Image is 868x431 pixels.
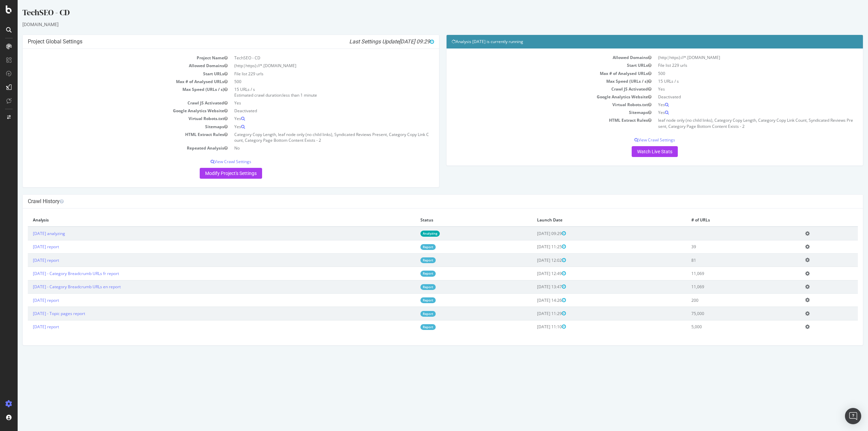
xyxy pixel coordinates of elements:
[434,70,637,77] td: Max # of Analysed URLs
[182,168,244,179] a: Modify Project's Settings
[213,123,416,131] td: Yes
[10,85,213,99] td: Max Speed (URLs / s)
[10,54,213,62] td: Project Name
[213,70,416,78] td: File list 229 urls
[637,93,840,101] td: Deactivated
[434,61,637,69] td: Start URLs
[403,324,418,330] a: Report
[669,267,783,280] td: 11,069
[213,54,416,62] td: TechSEO - CD
[403,311,418,317] a: Report
[519,231,548,236] span: [DATE] 09:29
[637,77,840,85] td: 15 URLs / s
[265,92,299,98] span: less than 1 minute
[434,77,637,85] td: Max Speed (URLs / s)
[637,70,840,77] td: 500
[213,99,416,107] td: Yes
[637,109,840,116] td: Yes
[403,284,418,290] a: Report
[669,280,783,293] td: 11,069
[403,297,418,303] a: Report
[381,38,416,45] span: [DATE] 09:29
[669,320,783,333] td: 5,000
[15,324,41,330] a: [DATE] report
[15,257,41,263] a: [DATE] report
[10,123,213,131] td: Sitemaps
[519,271,548,276] span: [DATE] 12:49
[213,62,416,70] td: (http|https)://*.[DOMAIN_NAME]
[637,116,840,130] td: leaf node only (no child links), Category Copy Length, Category Copy Link Count, Syndicated Revie...
[669,254,783,267] td: 81
[669,214,783,227] th: # of URLs
[15,271,101,276] a: [DATE] - Category Breadcrumb URLs fr report
[10,214,398,227] th: Analysis
[10,99,213,107] td: Crawl JS Activated
[403,244,418,250] a: Report
[434,101,637,109] td: Virtual Robots.txt
[514,214,669,227] th: Launch Date
[519,244,548,250] span: [DATE] 11:25
[519,297,548,303] span: [DATE] 14:26
[10,131,213,144] td: HTML Extract Rules
[669,307,783,320] td: 75,000
[5,7,846,21] div: TechSEO - CD
[403,231,422,236] a: Analyzing
[519,284,548,290] span: [DATE] 13:47
[637,85,840,93] td: Yes
[15,311,67,316] a: [DATE] - Topic pages report
[434,93,637,101] td: Google Analytics Website
[10,70,213,78] td: Start URLs
[10,115,213,122] td: Virtual Robots.txt
[213,107,416,115] td: Deactivated
[213,131,416,144] td: Category Copy Length, leaf node only (no child links), Syndicated Reviews Present, Category Copy ...
[15,231,47,236] a: [DATE] analyzing
[15,297,41,303] a: [DATE] report
[398,214,514,227] th: Status
[519,324,548,330] span: [DATE] 11:10
[15,284,103,290] a: [DATE] - Category Breadcrumb URLs en report
[614,146,660,157] a: Watch Live Stats
[15,244,41,250] a: [DATE] report
[10,198,840,205] h4: Crawl History
[669,240,783,253] td: 39
[10,144,213,152] td: Repeated Analysis
[434,38,840,45] h4: Analysis [DATE] is currently running
[403,271,418,276] a: Report
[10,107,213,115] td: Google Analytics Website
[434,109,637,116] td: Sitemaps
[332,38,416,45] i: Last Settings Update
[845,408,861,424] div: Open Intercom Messenger
[637,101,840,109] td: Yes
[5,21,846,28] div: [DOMAIN_NAME]
[213,85,416,99] td: 15 URLs / s Estimated crawl duration:
[434,85,637,93] td: Crawl JS Activated
[213,115,416,122] td: Yes
[434,116,637,130] td: HTML Extract Rules
[669,294,783,307] td: 200
[637,61,840,69] td: File list 229 urls
[637,54,840,61] td: (http|https)://*.[DOMAIN_NAME]
[403,257,418,263] a: Report
[10,159,416,164] p: View Crawl Settings
[213,144,416,152] td: No
[10,38,416,45] h4: Project Global Settings
[434,54,637,61] td: Allowed Domains
[10,78,213,85] td: Max # of Analysed URLs
[519,257,548,263] span: [DATE] 12:02
[213,78,416,85] td: 500
[434,137,840,143] p: View Crawl Settings
[519,311,548,316] span: [DATE] 11:29
[10,62,213,70] td: Allowed Domains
